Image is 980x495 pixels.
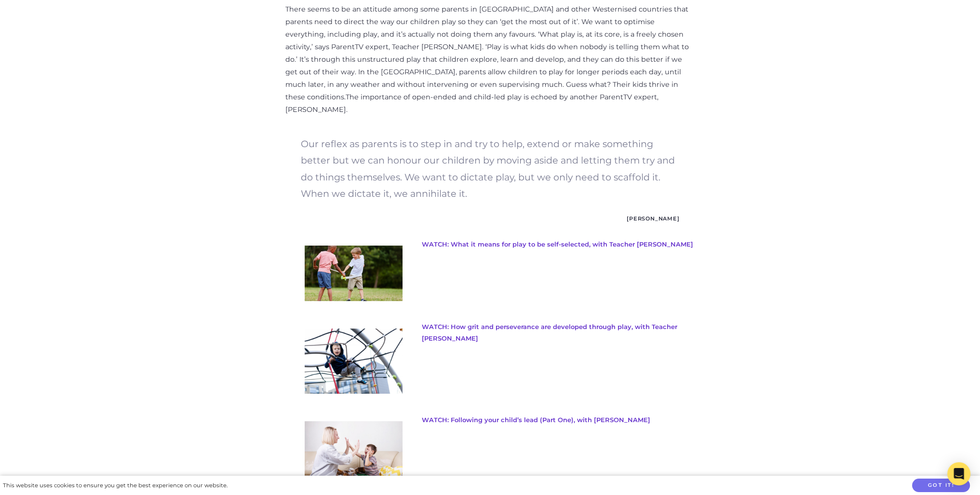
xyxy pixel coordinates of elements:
[422,323,677,342] a: WATCH: How grit and perseverance are developed through play, with Teacher [PERSON_NAME]
[301,136,680,202] p: Our reflex as parents is to step in and try to help, extend or make something better but we can h...
[301,214,680,223] cite: [PERSON_NAME]
[422,416,650,424] a: WATCH: Following your child’s lead (Part One), with [PERSON_NAME]
[912,479,970,493] button: Got it!
[422,240,693,248] a: WATCH: What it means for play to be self-selected, with Teacher [PERSON_NAME]
[285,3,695,116] p: There seems to be an attitude among some parents in [GEOGRAPHIC_DATA] and other Westernised count...
[3,481,228,491] div: This website uses cookies to ensure you get the best experience on our website.
[947,462,970,485] div: Open Intercom Messenger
